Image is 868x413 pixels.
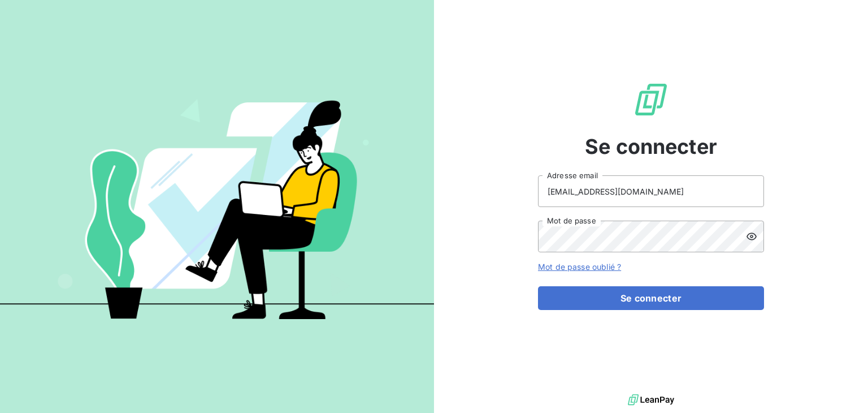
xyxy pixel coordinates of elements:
[538,286,764,310] button: Se connecter
[628,392,674,408] img: logo
[633,81,669,118] img: Logo LeanPay
[538,262,621,272] a: Mot de passe oublié ?
[585,131,717,162] span: Se connecter
[538,175,764,207] input: placeholder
